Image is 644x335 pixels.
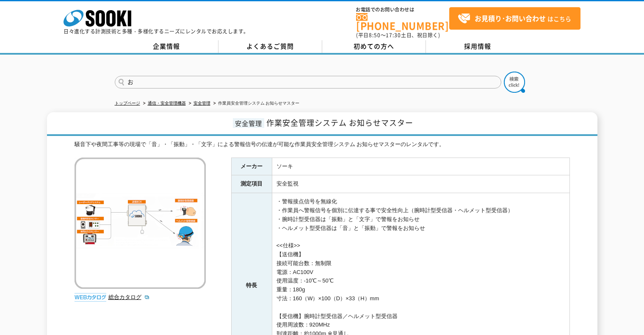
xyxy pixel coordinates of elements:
span: 8:50 [369,31,381,39]
span: はこちら [458,12,571,25]
a: 総合カタログ [108,294,150,300]
p: 日々進化する計測技術と多種・多様化するニーズにレンタルでお応えします。 [64,29,249,34]
a: [PHONE_NUMBER] [356,13,449,30]
span: (平日 ～ 土日、祝日除く) [356,31,440,39]
span: お電話でのお問い合わせは [356,7,449,12]
input: 商品名、型式、NETIS番号を入力してください [115,76,501,89]
div: 騒音下や夜間工事等の現場で「音」・「振動」・「文字」による警報信号の伝達が可能な作業員安全管理システム お知らせマスターのレンタルです。 [75,140,570,149]
a: 企業情報 [115,40,218,53]
img: btn_search.png [504,72,525,93]
a: お見積り･お問い合わせはこちら [449,7,580,30]
a: 初めての方へ [322,40,426,53]
td: 安全監視 [272,175,569,193]
a: トップページ [115,101,140,105]
span: 作業安全管理システム お知らせマスター [266,117,413,128]
span: 安全管理 [233,118,264,128]
img: webカタログ [75,293,106,302]
th: メーカー [231,158,272,175]
span: 17:30 [386,31,401,39]
a: よくあるご質問 [218,40,322,53]
a: 採用情報 [426,40,530,53]
td: ソーキ [272,158,569,175]
a: 安全管理 [193,101,210,105]
img: 作業員安全管理システム お知らせマスター [75,158,206,289]
span: 初めての方へ [354,42,394,51]
li: 作業員安全管理システム お知らせマスター [212,99,300,108]
strong: お見積り･お問い合わせ [475,13,546,23]
a: 通信・安全管理機器 [148,101,186,105]
th: 測定項目 [231,175,272,193]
